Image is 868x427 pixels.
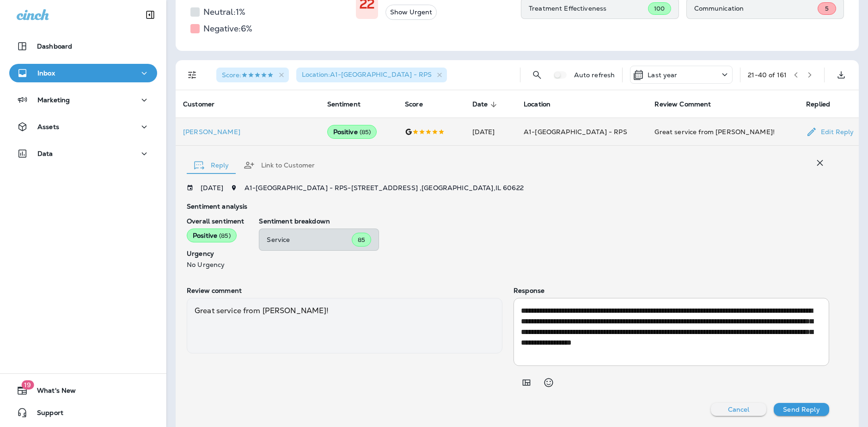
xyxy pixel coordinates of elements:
[783,406,819,413] p: Send Reply
[472,100,500,109] span: Date
[327,100,373,109] span: Sentiment
[524,128,627,136] span: A1-[GEOGRAPHIC_DATA] - RPS
[385,5,437,20] button: Show Urgent
[405,100,435,109] span: Score
[728,406,750,413] p: Cancel
[187,203,829,210] p: Sentiment analysis
[37,123,59,130] p: Assets
[183,128,312,136] p: [PERSON_NAME]
[187,261,244,268] p: No Urgency
[524,100,550,108] span: Location
[654,100,723,109] span: Review Comment
[187,149,236,182] button: Reply
[183,128,312,136] div: Click to view Customer Drawer
[465,118,516,146] td: [DATE]
[825,5,829,12] span: 5
[187,250,244,257] p: Urgency
[9,381,157,400] button: 19What's New
[9,91,157,109] button: Marketing
[654,127,791,136] div: Great service from Alvin!
[528,66,546,84] button: Search Reviews
[694,5,818,12] p: Communication
[574,71,615,79] p: Auto refresh
[654,5,665,12] span: 100
[774,403,829,416] button: Send Reply
[296,68,447,82] div: Location:A1-[GEOGRAPHIC_DATA] - RPS
[327,100,361,108] span: Sentiment
[832,66,850,84] button: Export as CSV
[28,409,63,420] span: Support
[360,128,371,136] span: ( 85 )
[539,373,558,392] button: Select an emoji
[21,380,34,390] span: 19
[37,69,55,77] p: Inbox
[9,64,157,82] button: Inbox
[183,66,202,84] button: Filters
[817,128,854,136] p: Edit Reply
[9,144,157,163] button: Data
[245,184,524,192] span: A1-[GEOGRAPHIC_DATA] - RPS - [STREET_ADDRESS] , [GEOGRAPHIC_DATA] , IL 60622
[259,217,829,225] p: Sentiment breakdown
[302,70,432,79] span: Location : A1-[GEOGRAPHIC_DATA] - RPS
[472,100,488,108] span: Date
[222,71,274,79] span: Score :
[405,100,423,108] span: Score
[187,217,244,225] p: Overall sentiment
[711,403,766,416] button: Cancel
[137,6,163,24] button: Collapse Sidebar
[187,229,237,242] div: Positive
[9,403,157,422] button: Support
[267,236,352,243] p: Service
[524,100,562,109] span: Location
[187,287,502,294] p: Review comment
[806,100,842,109] span: Replied
[529,5,648,12] p: Treatment Effectiveness
[203,21,252,36] h5: Negative: 6 %
[327,125,377,139] div: Positive
[9,118,157,136] button: Assets
[748,71,787,79] div: 21 - 40 of 161
[648,71,677,79] p: Last year
[28,387,76,398] span: What's New
[9,37,157,56] button: Dashboard
[513,287,829,294] p: Response
[517,373,536,392] button: Add in a premade template
[183,100,226,109] span: Customer
[219,232,231,240] span: ( 85 )
[806,100,830,108] span: Replied
[187,298,502,353] div: Great service from [PERSON_NAME]!
[37,96,70,104] p: Marketing
[37,150,53,157] p: Data
[37,43,72,50] p: Dashboard
[236,149,322,182] button: Link to Customer
[201,184,223,192] p: [DATE]
[203,5,245,19] h5: Neutral: 1 %
[358,236,365,244] span: 85
[216,68,289,82] div: Score:5 Stars
[183,100,214,108] span: Customer
[654,100,711,108] span: Review Comment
